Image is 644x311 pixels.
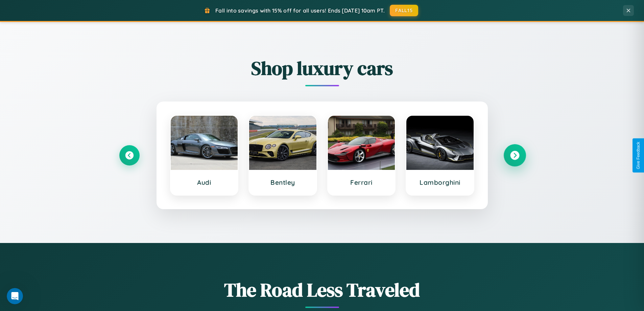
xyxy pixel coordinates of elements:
[256,178,310,186] h3: Bentley
[215,7,385,14] span: Fall into savings with 15% off for all users! Ends [DATE] 10am PT.
[413,178,467,186] h3: Lamborghini
[7,288,23,304] iframe: Intercom live chat
[390,5,418,16] button: FALL15
[119,277,525,303] h1: The Road Less Traveled
[636,142,641,169] div: Give Feedback
[177,178,231,186] h3: Audi
[119,55,525,81] h2: Shop luxury cars
[335,178,388,186] h3: Ferrari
